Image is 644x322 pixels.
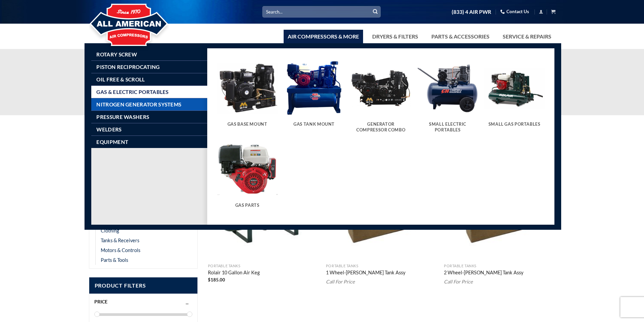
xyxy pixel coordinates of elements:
[208,277,211,282] span: $
[262,6,381,17] input: Search…
[96,114,149,120] span: Pressure Washers
[287,122,341,127] h5: Gas Tank Mount
[89,277,198,294] span: Product Filters
[96,127,121,132] span: Welders
[418,58,478,119] img: Small Electric Portables
[484,58,545,119] img: Small Gas Portables
[427,30,494,43] a: Parts & Accessories
[452,6,491,18] a: (833) 4 AIR PWR
[101,245,140,255] a: Motors & Controls
[488,122,541,127] h5: Small Gas Portables
[217,139,278,215] a: Visit product category Gas Parts
[368,30,422,43] a: Dryers & Filters
[351,58,411,119] img: Generator Compressor Combo
[351,58,411,140] a: Visit product category Generator Compressor Combo
[101,255,128,265] a: Parts & Tools
[444,279,473,284] em: Call For Price
[96,102,181,107] span: Nitrogen Generator Systems
[484,58,545,134] a: Visit product category Small Gas Portables
[101,236,139,245] a: Tanks & Receivers
[500,6,529,17] a: Contact Us
[96,139,128,145] span: Equipment
[284,58,344,119] img: Gas Tank Mount
[96,64,160,70] span: Piston Reciprocating
[221,122,274,127] h5: Gas Base Mount
[444,270,523,277] a: 2 Wheel-[PERSON_NAME] Tank Assy
[539,7,543,16] a: Login
[208,277,225,282] bdi: 185.00
[284,30,363,43] a: Air Compressors & More
[326,270,405,277] a: 1 Wheel-[PERSON_NAME] Tank Assy
[96,77,145,82] span: Oil Free & Scroll
[208,264,319,268] p: Portable Tanks
[221,203,274,208] h5: Gas Parts
[208,270,260,277] a: Rolair 10 Gallon Air Keg
[94,299,108,304] span: Price
[217,58,278,134] a: Visit product category Gas Base Mount
[217,139,278,199] img: Gas Parts
[96,89,168,95] span: Gas & Electric Portables
[444,264,555,268] p: Portable Tanks
[326,264,437,268] p: Portable Tanks
[284,58,344,134] a: Visit product category Gas Tank Mount
[499,30,555,43] a: Service & Repairs
[418,58,478,140] a: Visit product category Small Electric Portables
[96,52,137,57] span: Rotary Screw
[421,122,474,133] h5: Small Electric Portables
[217,58,278,119] img: Gas Base Mount
[326,279,355,284] em: Call For Price
[101,226,119,236] a: Clothing
[354,122,408,133] h5: Generator Compressor Combo
[370,7,380,17] button: Submit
